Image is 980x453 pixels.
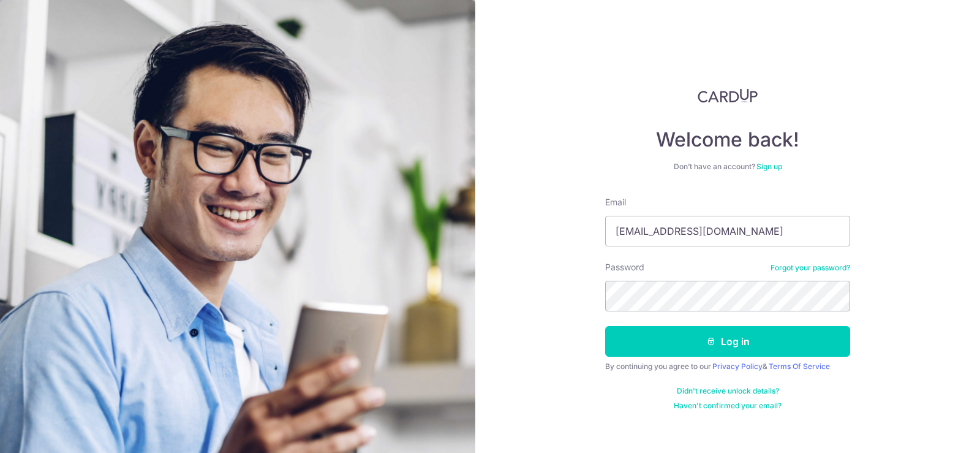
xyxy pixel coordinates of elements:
[605,128,850,152] h4: Welcome back!
[605,162,850,172] div: Don’t have an account?
[756,162,782,171] a: Sign up
[605,261,644,273] label: Password
[677,386,779,396] a: Didn't receive unlock details?
[605,362,850,371] div: By continuing you agree to our &
[674,401,782,411] a: Haven't confirmed your email?
[605,216,850,246] input: Enter your Email
[771,263,850,273] a: Forgot your password?
[605,196,626,208] label: Email
[605,326,850,357] button: Log in
[712,362,763,371] a: Privacy Policy
[698,88,758,103] img: CardUp Logo
[769,362,830,371] a: Terms Of Service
